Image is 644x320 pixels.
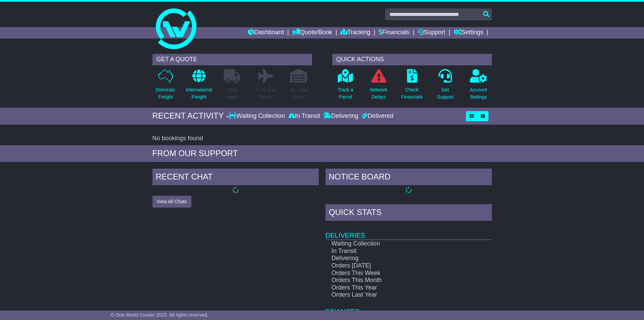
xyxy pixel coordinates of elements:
[111,312,209,318] span: © One World Courier 2025. All rights reserved.
[152,111,229,121] div: RECENT ACTIVITY -
[322,112,360,120] div: Delivering
[326,169,492,187] div: NOTICE BOARD
[152,196,191,208] button: View All Chats
[152,54,312,65] div: GET A QUOTE
[326,277,468,284] td: Orders This Month
[248,27,284,39] a: Dashboard
[229,112,286,120] div: Waiting Collection
[326,284,468,292] td: Orders This Year
[418,27,445,39] a: Support
[155,69,175,104] a: DomesticFreight
[338,86,353,101] p: Track a Parcel
[326,255,468,262] td: Delivering
[152,149,492,158] div: FROM OUR SUPPORT
[290,86,308,101] p: Air / Sea Depot
[470,86,487,101] p: Account Settings
[437,86,453,101] p: Get Support
[401,86,423,101] p: Check Financials
[156,86,175,101] p: Domestic Freight
[369,69,387,104] a: NetworkDelays
[256,86,276,101] p: Air & Sea Freight
[337,69,354,104] a: Track aParcel
[436,69,454,104] a: GetSupport
[152,169,319,187] div: RECENT CHAT
[326,262,468,270] td: Orders [DATE]
[326,204,492,222] div: Quick Stats
[152,135,492,142] div: No bookings found
[292,27,332,39] a: Quote/Book
[326,291,468,299] td: Orders Last Year
[470,69,487,104] a: AccountSettings
[326,299,492,316] td: Finances
[360,112,393,120] div: Delivered
[326,222,492,240] td: Deliveries
[326,240,468,248] td: Waiting Collection
[186,69,212,104] a: InternationalFreight
[340,27,370,39] a: Tracking
[379,27,409,39] a: Financials
[454,27,483,39] a: Settings
[186,86,212,101] p: International Freight
[224,86,241,101] p: Full Loads
[401,69,423,104] a: CheckFinancials
[326,270,468,277] td: Orders This Week
[332,54,492,65] div: QUICK ACTIONS
[370,86,387,101] p: Network Delays
[326,248,468,255] td: In Transit
[287,112,322,120] div: In Transit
